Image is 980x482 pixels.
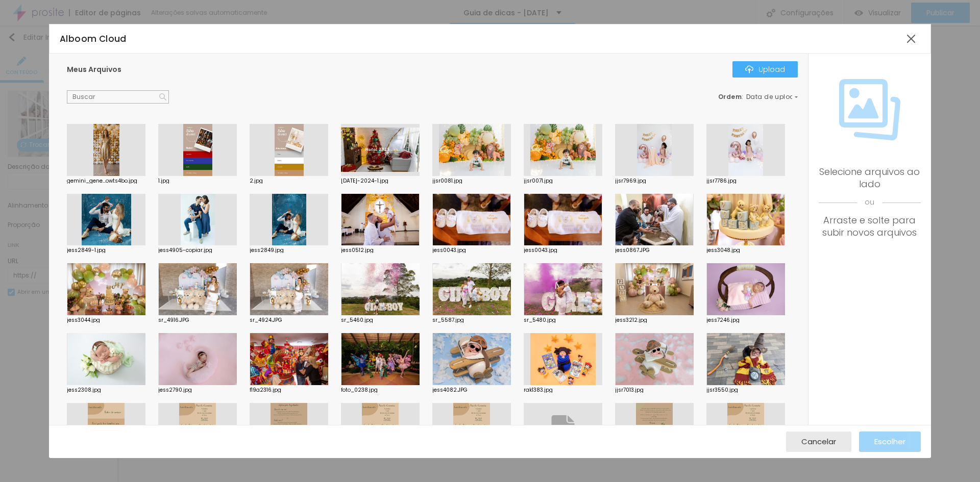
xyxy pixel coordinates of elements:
div: 1.jpg [158,179,237,184]
img: Icone [159,93,166,100]
div: jess3212.jpg [615,318,694,323]
div: sr_5460.jpg [341,318,420,323]
span: Escolher [874,437,905,446]
button: IconeUpload [732,61,798,78]
span: Meus Arquivos [67,64,121,74]
div: foto_0238.jpg [341,388,420,393]
div: : [718,94,798,100]
img: Icone [839,79,900,140]
div: rak1383.jpg [524,388,602,393]
button: Escolher [859,432,921,452]
div: jess2849.jpg [250,248,328,253]
div: Selecione arquivos ao lado Arraste e solte para subir novos arquivos [819,166,921,239]
span: Cancelar [801,437,836,446]
div: jess2790.jpg [158,388,237,393]
div: jess2308.jpg [67,388,145,393]
div: jess2849-1.jpg [67,248,145,253]
div: gemini_gene...owts4bo.jpg [67,179,145,184]
div: f19a2316.jpg [250,388,328,393]
div: jess0867.JPG [615,248,694,253]
div: jess0512.jpg [341,248,420,253]
div: jjsr7786.jpg [706,179,785,184]
div: jjsr7013.jpg [615,388,694,393]
div: jjsr0071.jpg [524,179,602,184]
div: jess7246.jpg [706,318,785,323]
div: jjsr3550.jpg [706,388,785,393]
div: jjsr7969.jpg [615,179,694,184]
div: Upload [745,65,785,73]
div: sr_5587.jpg [432,318,511,323]
button: Cancelar [786,432,851,452]
div: jess4905-copiar.jpg [158,248,237,253]
img: Icone [745,65,753,73]
div: jjsr0081.jpg [432,179,511,184]
div: sr_4924.JPG [250,318,328,323]
div: [DATE]-2024-1.jpg [341,179,420,184]
div: jess0043.jpg [524,248,602,253]
div: sr_4916.JPG [158,318,237,323]
span: ou [819,190,921,214]
span: Ordem [718,92,742,101]
input: Buscar [67,90,169,104]
div: jess0043.jpg [432,248,511,253]
div: jess3048.jpg [706,248,785,253]
span: Alboom Cloud [60,33,127,45]
div: 2.jpg [250,179,328,184]
span: Data de upload [746,94,799,100]
div: jess3044.jpg [67,318,145,323]
div: sr_5480.jpg [524,318,602,323]
div: jess4082.JPG [432,388,511,393]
